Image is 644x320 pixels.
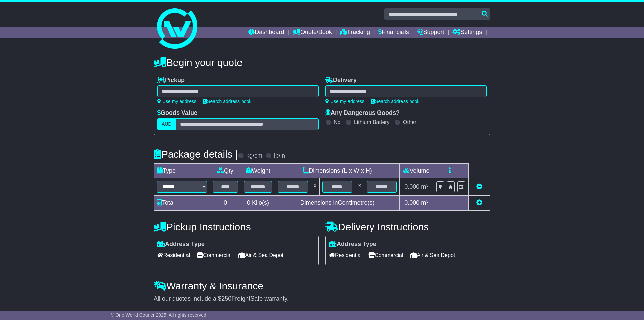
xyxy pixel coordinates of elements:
span: Air & Sea Depot [410,250,455,260]
a: Use my address [157,99,196,104]
label: Any Dangerous Goods? [325,109,400,117]
a: Search address book [203,99,251,104]
sup: 3 [426,183,429,188]
label: Lithium Battery [354,119,390,125]
span: Air & Sea Depot [238,250,284,260]
span: © One World Courier 2025. All rights reserved. [111,312,208,318]
a: Add new item [476,199,482,206]
td: Kilo(s) [241,196,275,211]
td: Weight [241,164,275,178]
span: Commercial [197,250,231,260]
span: m [421,199,429,206]
td: Dimensions in Centimetre(s) [275,196,399,211]
label: lb/in [274,152,285,160]
label: Pickup [157,77,185,84]
a: Remove this item [476,183,482,190]
td: Type [154,164,210,178]
label: Delivery [325,77,357,84]
span: m [421,183,429,190]
label: AUD [157,118,176,130]
td: Total [154,196,210,211]
td: Volume [399,164,433,178]
label: Address Type [329,241,376,248]
td: x [311,178,319,196]
span: Residential [157,250,190,260]
h4: Package details | [154,149,238,160]
h4: Begin your quote [154,57,490,68]
span: 250 [221,295,231,302]
a: Settings [452,27,482,38]
a: Quote/Book [292,27,332,38]
a: Dashboard [248,27,284,38]
label: Other [403,119,416,125]
td: Dimensions (L x W x H) [275,164,399,178]
label: No [334,119,340,125]
h4: Warranty & Insurance [154,280,490,291]
span: 0.000 [404,183,419,190]
label: Goods Value [157,109,197,117]
span: Residential [329,250,362,260]
a: Use my address [325,99,364,104]
a: Tracking [340,27,370,38]
label: kg/cm [246,152,262,160]
label: Address Type [157,241,205,248]
a: Support [417,27,444,38]
span: Commercial [368,250,403,260]
span: 0.000 [404,199,419,206]
sup: 3 [426,199,429,204]
div: All our quotes include a $ FreightSafe warranty. [154,295,490,303]
h4: Pickup Instructions [154,221,319,232]
td: x [355,178,364,196]
h4: Delivery Instructions [325,221,490,232]
td: Qty [210,164,241,178]
td: 0 [210,196,241,211]
a: Financials [378,27,409,38]
span: 0 [247,199,250,206]
a: Search address book [371,99,419,104]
